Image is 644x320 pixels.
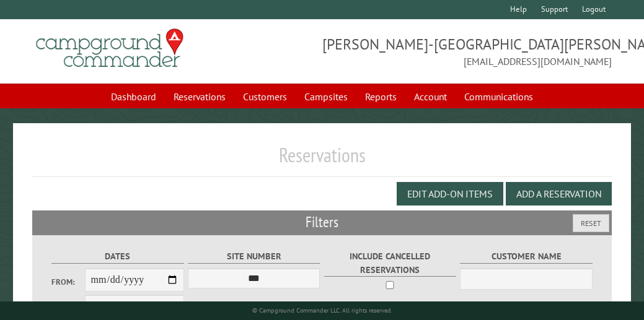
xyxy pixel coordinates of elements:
[51,249,183,264] label: Dates
[297,85,355,108] a: Campsites
[32,210,612,234] h2: Filters
[573,214,609,232] button: Reset
[32,24,187,72] img: Campground Commander
[32,143,612,177] h1: Reservations
[51,276,84,288] label: From:
[324,249,456,277] label: Include Cancelled Reservations
[104,85,164,108] a: Dashboard
[166,85,233,108] a: Reservations
[322,34,612,69] span: [PERSON_NAME]-[GEOGRAPHIC_DATA][PERSON_NAME] [EMAIL_ADDRESS][DOMAIN_NAME]
[397,182,503,205] button: Edit Add-on Items
[506,182,612,205] button: Add a Reservation
[358,85,404,108] a: Reports
[236,85,294,108] a: Customers
[188,249,320,264] label: Site Number
[407,85,454,108] a: Account
[460,249,592,264] label: Customer Name
[252,306,392,314] small: © Campground Commander LLC. All rights reserved.
[457,85,540,108] a: Communications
